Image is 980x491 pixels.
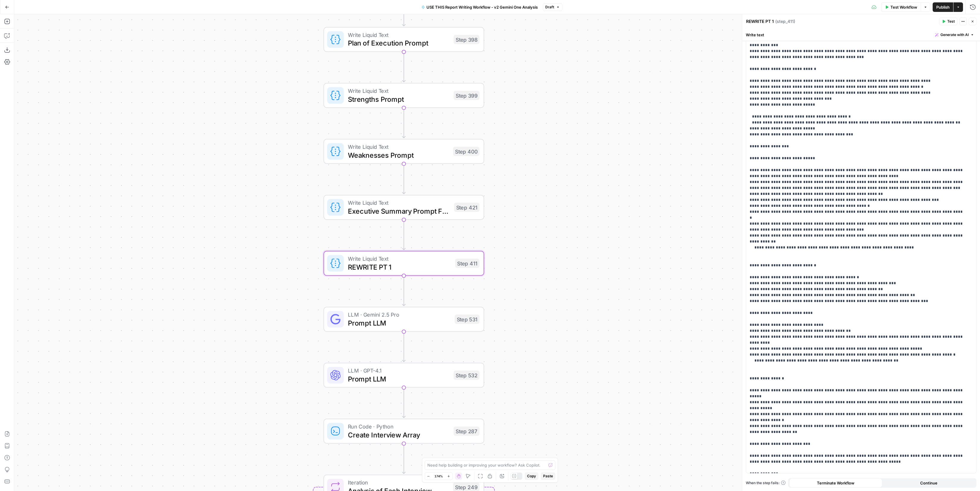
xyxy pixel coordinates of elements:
[920,480,937,486] span: Continue
[933,2,953,12] button: Publish
[402,331,405,362] g: Edge from step_531 to step_532
[348,206,450,216] span: Executive Summary Prompt Follow On
[348,143,449,151] span: Write Liquid Text
[543,473,553,479] span: Paste
[454,203,479,212] div: Step 421
[940,32,969,37] span: Generate with AI
[348,366,449,375] span: LLM · GPT-4.1
[546,4,554,10] span: Draft
[348,94,449,104] span: Strengths Prompt
[323,307,484,332] div: LLM · Gemini 2.5 ProPrompt LLMStep 531
[936,4,950,10] span: Publish
[939,18,957,25] button: Test
[348,422,449,431] span: Run Code · Python
[323,251,484,276] div: Write Liquid TextREWRITE PT 1Step 411
[427,4,538,10] span: USE THIS Report Writing Workflow - v2 Gemini One Analysis
[454,91,479,100] div: Step 399
[817,480,854,486] span: Terminate Workflow
[890,4,917,10] span: Test Workflow
[746,480,786,486] a: When the step fails:
[746,18,774,24] textarea: REWRITE PT 1
[882,478,976,488] button: Continue
[543,3,562,11] button: Draft
[348,31,449,39] span: Write Liquid Text
[454,35,479,44] div: Step 398
[348,310,451,319] span: LLM · Gemini 2.5 Pro
[348,38,449,48] span: Plan of Execution Prompt
[348,254,451,263] span: Write Liquid Text
[527,473,536,479] span: Copy
[402,108,405,138] g: Edge from step_399 to step_400
[402,52,405,82] g: Edge from step_398 to step_399
[323,27,484,52] div: Write Liquid TextPlan of Execution PromptStep 398
[455,259,479,268] div: Step 411
[402,387,405,417] g: Edge from step_532 to step_287
[402,164,405,194] g: Edge from step_400 to step_421
[323,139,484,164] div: Write Liquid TextWeaknesses PromptStep 400
[323,83,484,108] div: Write Liquid TextStrengths PromptStep 399
[402,443,405,473] g: Edge from step_287 to step_249
[947,19,955,24] span: Test
[348,318,451,328] span: Prompt LLM
[454,426,479,436] div: Step 287
[323,419,484,444] div: Run Code · PythonCreate Interview ArrayStep 287
[348,430,449,440] span: Create Interview Array
[453,147,479,156] div: Step 400
[541,472,555,480] button: Paste
[742,29,980,41] div: Write text
[402,220,405,250] g: Edge from step_421 to step_411
[348,478,449,487] span: Iteration
[933,31,976,39] button: Generate with AI
[525,472,538,480] button: Copy
[418,2,542,12] button: USE THIS Report Writing Workflow - v2 Gemini One Analysis
[454,370,479,380] div: Step 532
[348,262,451,272] span: REWRITE PT 1
[402,276,405,306] g: Edge from step_411 to step_531
[775,18,795,24] span: ( step_411 )
[348,87,449,95] span: Write Liquid Text
[455,315,480,324] div: Step 531
[434,474,443,479] span: 174%
[881,2,921,12] button: Test Workflow
[323,195,484,220] div: Write Liquid TextExecutive Summary Prompt Follow OnStep 421
[348,150,449,160] span: Weaknesses Prompt
[348,198,450,207] span: Write Liquid Text
[348,374,449,384] span: Prompt LLM
[323,363,484,388] div: LLM · GPT-4.1Prompt LLMStep 532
